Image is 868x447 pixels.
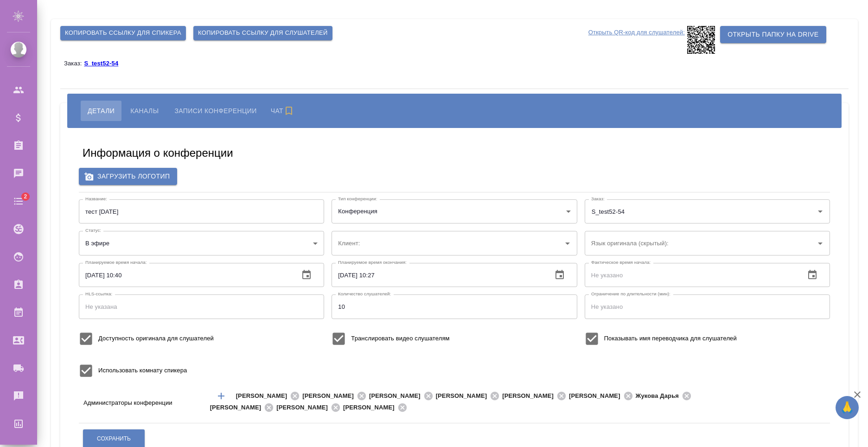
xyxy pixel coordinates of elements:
button: Копировать ссылку для слушателей [193,26,332,40]
input: Не указана [79,294,324,319]
span: Использовать комнату спикера [98,366,187,375]
span: Детали [88,105,115,116]
input: Не указано [332,294,577,319]
span: Каналы [130,105,159,116]
button: Открыть папку на Drive [720,26,826,43]
span: 2 [18,192,32,201]
span: [PERSON_NAME] [369,391,426,401]
h5: Информация о конференции [83,146,233,160]
div: [PERSON_NAME] [210,402,277,414]
div: Жукова Дарья [636,390,694,402]
span: [PERSON_NAME] [276,403,333,412]
span: [PERSON_NAME] [436,391,493,401]
label: Загрузить логотип [79,168,177,185]
div: [PERSON_NAME] [436,390,503,402]
span: [PERSON_NAME] [502,391,559,401]
span: [PERSON_NAME] [210,403,267,412]
input: Не указано [585,263,798,287]
span: Записи конференции [174,105,256,116]
div: [PERSON_NAME] [276,402,343,414]
span: [PERSON_NAME] [236,391,293,401]
div: [PERSON_NAME] [236,390,303,402]
span: Показывать имя переводчика для слушателей [604,334,737,343]
button: Open [759,401,760,403]
input: Не указан [79,199,324,223]
span: Чат [271,105,297,116]
span: Загрузить логотип [86,171,170,182]
span: [PERSON_NAME] [302,391,359,401]
span: Копировать ссылку для спикера [65,28,181,38]
div: [PERSON_NAME] [569,390,636,402]
span: [PERSON_NAME] [569,391,626,401]
div: В эфире [79,231,324,255]
button: Добавить менеджера [210,385,232,407]
p: Открыть QR-код для слушателей: [588,26,685,54]
span: 🙏 [839,398,855,417]
span: Открыть папку на Drive [728,29,818,40]
span: Сохранить [97,435,131,443]
input: Не указано [79,263,292,287]
span: Транслировать видео слушателям [351,334,449,343]
button: Копировать ссылку для спикера [60,26,186,40]
button: Open [814,237,827,250]
span: [PERSON_NAME] [343,403,400,412]
input: Не указано [585,294,830,319]
span: Копировать ссылку для слушателей [198,28,328,38]
div: Конференция [332,199,577,223]
a: 2 [2,190,35,213]
span: Доступность оригинала для слушателей [98,334,214,343]
div: [PERSON_NAME] [302,390,369,402]
a: S_test52-54 [84,59,125,67]
button: Open [561,237,574,250]
p: Заказ: [64,60,84,67]
p: Администраторы конференции [83,398,207,408]
svg: Подписаться [283,105,294,116]
button: Open [814,205,827,218]
p: S_test52-54 [84,60,125,67]
div: [PERSON_NAME] [502,390,569,402]
div: [PERSON_NAME] [343,402,410,414]
button: 🙏 [836,396,859,419]
input: Не указано [332,263,544,287]
span: Жукова Дарья [636,391,684,401]
div: [PERSON_NAME] [369,390,436,402]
